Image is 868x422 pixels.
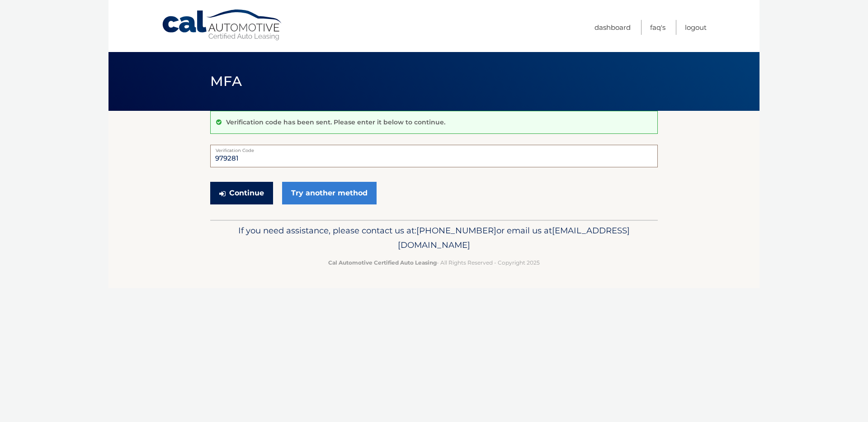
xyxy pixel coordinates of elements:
[398,225,630,250] span: [EMAIL_ADDRESS][DOMAIN_NAME]
[416,225,496,236] span: [PHONE_NUMBER]
[210,145,658,167] input: Verification Code
[594,20,631,35] a: Dashboard
[210,145,658,152] label: Verification Code
[210,73,242,90] span: MFA
[216,258,652,267] p: - All Rights Reserved - Copyright 2025
[226,118,445,126] p: Verification code has been sent. Please enter it below to continue.
[328,259,437,266] strong: Cal Automotive Certified Auto Leasing
[685,20,707,35] a: Logout
[650,20,665,35] a: FAQ's
[282,182,377,204] a: Try another method
[210,182,273,204] button: Continue
[161,9,283,41] a: Cal Automotive
[216,223,652,252] p: If you need assistance, please contact us at: or email us at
